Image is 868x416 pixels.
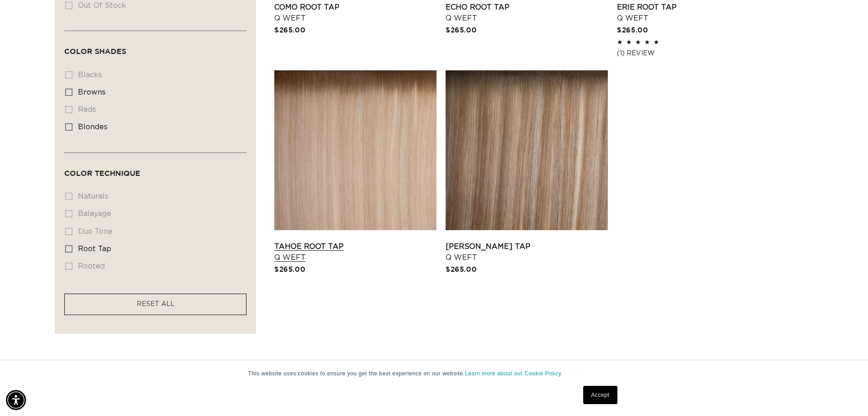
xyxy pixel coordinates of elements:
[617,2,779,24] a: Erie Root Tap Q Weft
[64,153,247,186] summary: Color Technique (0 selected)
[274,241,437,263] a: Tahoe Root Tap Q Weft
[248,369,620,378] p: This website uses cookies to ensure you get the best experience on our website.
[274,2,437,24] a: Como Root Tap Q Weft
[78,245,111,253] span: root tap
[64,47,126,55] span: Color Shades
[78,123,108,131] span: blondes
[64,169,140,177] span: Color Technique
[446,2,608,24] a: Echo Root Tap Q Weft
[64,31,247,64] summary: Color Shades (0 selected)
[446,241,608,263] a: [PERSON_NAME] Tap Q Weft
[6,390,26,410] div: Accessibility Menu
[465,370,563,377] a: Learn more about our Cookie Policy.
[78,89,106,96] span: browns
[137,299,175,310] a: RESET ALL
[583,386,617,404] a: Accept
[137,301,175,307] span: RESET ALL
